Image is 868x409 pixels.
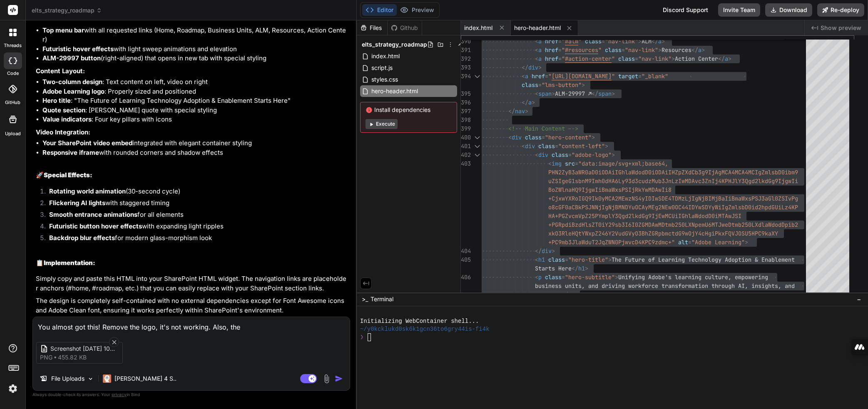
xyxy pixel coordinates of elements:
[615,273,618,281] span: >
[578,265,585,272] span: h1
[612,90,615,97] span: >
[525,72,528,80] span: a
[42,187,348,198] li: (30-second cycle)
[538,142,555,150] span: class
[49,234,115,242] strong: Backdrop blur effects
[42,45,348,54] li: with light sweep animations and elevation
[552,151,568,159] span: class
[388,24,422,32] div: Github
[371,63,393,73] span: script.js
[592,134,595,141] span: >
[42,115,92,123] strong: Value indicators
[701,46,705,54] span: >
[558,55,562,62] span: =
[51,374,85,383] p: File Uploads
[461,98,471,107] div: 396
[5,99,20,106] label: GitHub
[562,291,568,298] span: </
[42,198,348,210] li: with staggered timing
[562,273,565,281] span: =
[42,210,348,222] li: for all elements
[612,55,615,62] span: "
[618,55,635,62] span: class
[42,149,99,156] strong: Responsive iframe
[461,255,471,264] div: 405
[552,72,612,80] span: [URL][DOMAIN_NAME]
[33,317,350,332] textarea: You almost got this! Remove the logo, it's not working. Also, the
[552,247,555,255] span: >
[535,55,538,62] span: <
[568,256,608,263] span: "hero-title"
[678,238,688,246] span: alt
[675,55,718,62] span: Action Center
[535,90,538,97] span: <
[572,151,612,159] span: "adobe-logo"
[555,90,592,97] span: ALM-29997 ↗
[585,265,588,272] span: >
[778,256,795,263] span: ement
[535,247,542,255] span: </
[461,124,471,133] div: 399
[535,273,538,281] span: <
[545,273,562,281] span: class
[538,151,548,159] span: div
[36,296,348,315] p: The design is completely self-contained with no external dependencies except for Font Awesome ico...
[635,55,638,62] span: =
[535,151,538,159] span: <
[103,374,111,383] img: Claude 4 Sonnet
[525,142,535,150] span: div
[508,134,512,141] span: <
[42,54,348,63] li: (right-aligned) that opens in new tab with special styling
[817,3,864,17] button: Re-deploy
[44,171,92,179] strong: Special Effects:
[49,222,142,230] strong: Futuristic button hover effects
[672,55,675,62] span: >
[562,55,565,62] span: "
[36,171,348,180] h2: 🚀
[548,221,715,228] span: +PGRpdiBzdHlsZT0iY29sb3I6I0ZGMDAwMDtmb250LXNpemU6M
[548,169,715,176] span: PHN2ZyB3aWR0aD0iODAiIGhlaWdodD0iODAiIHZpZXdCb3g9Ij
[548,160,552,167] span: <
[42,222,348,233] li: with expanding light ripples
[114,374,177,383] p: [PERSON_NAME] 4 S..
[715,221,798,228] span: TJweDtmb250LXdlaWdodDpib2
[638,55,672,62] span: "nav-link"
[371,51,400,61] span: index.html
[371,86,419,96] span: hero-header.html
[745,238,748,246] span: >
[362,295,368,303] span: >_
[42,77,348,87] li: : Text content on left, video on right
[461,72,471,81] div: 394
[765,3,812,17] button: Download
[112,392,127,397] span: privacy
[366,106,452,114] span: Install dependencies
[558,46,562,54] span: =
[461,63,471,72] div: 393
[568,151,572,159] span: =
[42,96,348,106] li: : "The Future of Learning Technology Adoption & Enablement Starts Here"
[49,187,126,195] strong: Rotating world animation
[366,119,398,129] button: Execute
[525,107,528,115] span: >
[36,274,348,293] p: Simply copy and paste this HTML into your SharePoint HTML widget. The navigation links are placeh...
[605,142,608,150] span: >
[42,26,348,45] li: with all requested links (Home, Roadmap, Business Units, ALM, Resources, Action Center)
[49,211,137,218] strong: Smooth entrance animations
[472,72,482,81] div: Click to collapse the range.
[698,46,701,54] span: a
[622,46,625,54] span: =
[472,151,482,159] div: Click to collapse the range.
[548,212,715,220] span: HA+PGZvcmVpZ25PYmplY3Qgd2lkdGg9IjEwMCUiIGhlaWdodD0
[87,375,94,382] img: Pick Models
[552,90,555,97] span: >
[461,159,471,168] div: 403
[461,89,471,98] div: 395
[461,55,471,63] div: 392
[397,4,438,16] button: Preview
[552,160,562,167] span: img
[578,160,668,167] span: "data:image/svg+xml;base64,
[572,291,575,298] span: >
[42,54,101,62] strong: ALM-29997 button
[42,78,102,86] strong: Two-column design
[725,55,728,62] span: a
